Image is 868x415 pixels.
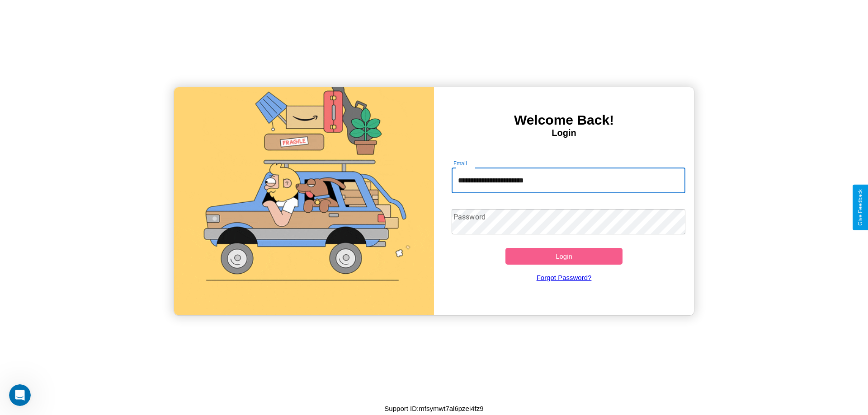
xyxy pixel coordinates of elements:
p: Support ID: mfsymwt7al6pzei4fz9 [384,402,483,415]
div: Give Feedback [857,189,863,226]
label: Email [453,159,467,167]
h3: Welcome Back! [434,112,694,128]
iframe: Intercom live chat [9,384,31,406]
h4: Login [434,128,694,138]
button: Login [505,248,623,265]
img: gif [174,87,434,315]
a: Forgot Password? [447,265,681,290]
